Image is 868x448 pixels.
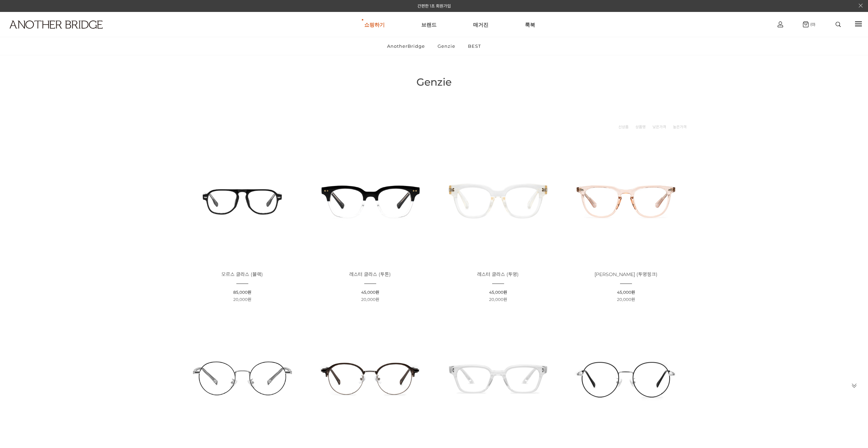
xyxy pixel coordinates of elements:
[349,272,391,277] a: 레스터 글라스 (투톤)
[489,297,507,302] span: 20,000원
[437,139,560,262] img: 레스터 글라스 - 투명 안경 제품 이미지
[618,124,629,130] a: 신상품
[233,290,251,295] span: 85,000원
[233,297,251,302] span: 20,000원
[417,3,451,9] a: 간편한 1초 회원가입
[421,12,437,37] a: 브랜드
[181,139,304,262] img: 모르스 글라스 블랙 - 블랙 컬러의 세련된 안경 이미지
[437,316,560,439] img: 페르니 글라스 투명 제품 이미지
[221,271,263,277] span: 모르스 글라스 (블랙)
[416,76,452,88] span: Genzie
[477,271,519,277] span: 레스터 글라스 (투명)
[381,37,431,55] a: AnotherBridge
[836,22,841,27] img: search
[778,21,783,27] img: cart
[673,124,687,130] a: 높은가격
[477,272,519,277] a: 레스터 글라스 (투명)
[652,124,666,130] a: 낮은가격
[803,21,809,27] img: cart
[564,316,688,439] img: 론다 청광차단 글라스 실버블랙 제품 이미지
[10,20,103,29] img: logo
[617,297,635,302] span: 20,000원
[432,37,461,55] a: Genzie
[349,271,391,277] span: 레스터 글라스 (투톤)
[473,12,488,37] a: 매거진
[809,22,815,27] span: (0)
[3,20,134,45] a: logo
[617,290,635,295] span: 45,000원
[489,290,507,295] span: 45,000원
[594,272,658,277] a: [PERSON_NAME] (투명핑크)
[364,12,385,37] a: 쇼핑하기
[181,316,304,439] img: 포트리 글라스 - 실버 안경 이미지
[221,272,263,277] a: 모르스 글라스 (블랙)
[462,37,487,55] a: BEST
[309,139,432,262] img: 레스터 글라스 투톤 - 세련된 투톤 안경 제품 이미지
[564,139,688,262] img: 애크런 글라스 - 투명핑크 안경 제품 이미지
[803,21,815,27] a: (0)
[525,12,535,37] a: 룩북
[594,271,658,277] span: [PERSON_NAME] (투명핑크)
[309,316,432,439] img: 로하 글라스 투명브라운 - 세련된 디자인의 안경 이미지
[361,290,379,295] span: 45,000원
[361,297,379,302] span: 20,000원
[635,124,646,130] a: 상품명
